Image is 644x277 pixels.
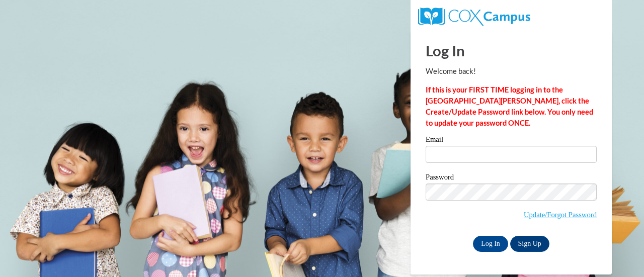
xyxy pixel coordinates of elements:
label: Email [426,136,597,146]
a: Sign Up [510,236,549,252]
label: Password [426,173,597,183]
h1: Log In [426,40,597,61]
a: COX Campus [418,12,530,20]
a: Update/Forgot Password [524,211,597,219]
input: Log In [473,236,508,252]
p: Welcome back! [426,66,597,77]
strong: If this is your FIRST TIME logging in to the [GEOGRAPHIC_DATA][PERSON_NAME], click the Create/Upd... [426,85,593,127]
img: COX Campus [418,8,530,26]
